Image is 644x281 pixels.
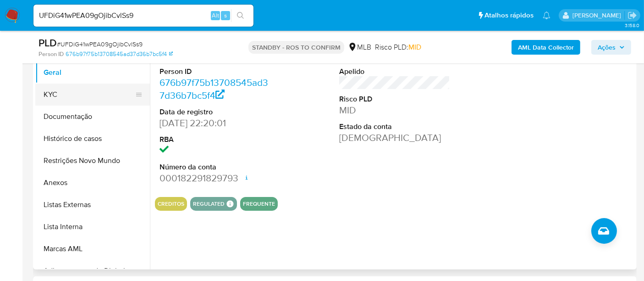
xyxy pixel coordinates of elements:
[339,104,450,117] dd: MID
[160,107,270,117] dt: Data de registro
[543,11,550,19] a: Notificações
[160,67,270,77] dt: Person ID
[35,216,150,238] button: Lista Interna
[627,11,637,20] a: Sair
[339,131,450,144] dd: [DEMOGRAPHIC_DATA]
[160,117,270,129] dd: [DATE] 22:20:01
[248,41,344,54] p: STANDBY - ROS TO CONFIRM
[484,11,534,20] span: Atalhos rápidos
[339,122,450,132] dt: Estado da conta
[625,22,639,29] span: 3.158.0
[512,40,580,55] button: AML Data Collector
[39,35,57,50] b: PLD
[518,40,574,55] b: AML Data Collector
[598,40,616,55] span: Ações
[35,194,150,216] button: Listas Externas
[35,150,150,172] button: Restrições Novo Mundo
[591,40,631,55] button: Ações
[160,76,268,102] a: 676b97f75b13708545ad37d36b7bc5f4
[35,106,150,128] button: Documentação
[160,162,270,172] dt: Número da conta
[39,50,64,58] b: Person ID
[375,42,421,52] span: Risco PLD:
[35,238,150,260] button: Marcas AML
[35,84,143,106] button: KYC
[348,42,371,52] div: MLB
[339,67,450,77] dt: Apelido
[224,11,227,20] span: s
[35,62,150,84] button: Geral
[212,11,219,20] span: Alt
[57,39,143,49] span: # UFDiG41wPEA09gOjibCvlSs9
[408,42,421,52] span: MID
[231,9,250,22] button: search-icon
[160,172,270,185] dd: 000182291829793
[160,135,270,145] dt: RBA
[572,11,624,20] p: erico.trevizan@mercadopago.com.br
[339,94,450,104] dt: Risco PLD
[33,10,253,22] input: Pesquise usuários ou casos...
[35,172,150,194] button: Anexos
[66,50,173,58] a: 676b97f75b13708545ad37d36b7bc5f4
[35,128,150,150] button: Histórico de casos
